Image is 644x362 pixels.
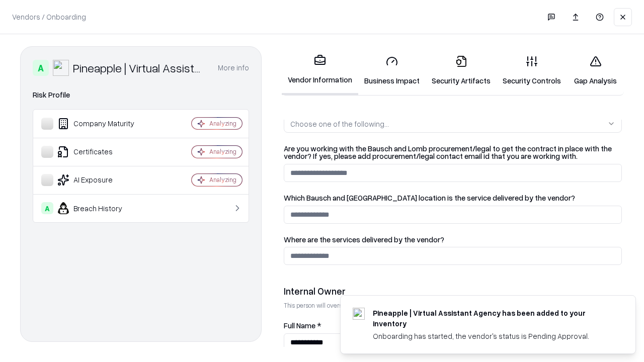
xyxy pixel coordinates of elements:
label: Which Bausch and [GEOGRAPHIC_DATA] location is the service delivered by the vendor? [284,194,622,202]
p: Vendors / Onboarding [12,12,86,22]
a: Business Impact [358,47,426,94]
a: Gap Analysis [567,47,624,94]
a: Security Artifacts [426,47,497,94]
div: A [41,202,53,214]
label: Full Name * [284,322,622,329]
div: Analyzing [209,175,236,184]
img: trypineapple.com [353,308,365,320]
button: Choose one of the following... [284,115,622,133]
div: A [33,60,49,76]
div: Certificates [41,146,162,158]
button: More info [218,59,249,77]
div: Analyzing [209,119,236,128]
div: Onboarding has started, the vendor's status is Pending Approval. [373,331,611,341]
div: Breach History [41,202,162,214]
a: Security Controls [497,47,567,94]
div: Pineapple | Virtual Assistant Agency has been added to your inventory [373,308,611,329]
div: Internal Owner [284,285,622,297]
label: Are you working with the Bausch and Lomb procurement/legal to get the contract in place with the ... [284,145,622,160]
img: Pineapple | Virtual Assistant Agency [53,60,69,76]
div: Choose one of the following... [290,119,389,129]
p: This person will oversee the vendor relationship and coordinate any required assessments or appro... [284,301,622,310]
div: Pineapple | Virtual Assistant Agency [73,60,206,76]
a: Vendor Information [282,46,358,95]
div: Company Maturity [41,118,162,130]
div: Analyzing [209,147,236,156]
div: Risk Profile [33,89,249,101]
label: Where are the services delivered by the vendor? [284,236,622,243]
div: AI Exposure [41,174,162,186]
